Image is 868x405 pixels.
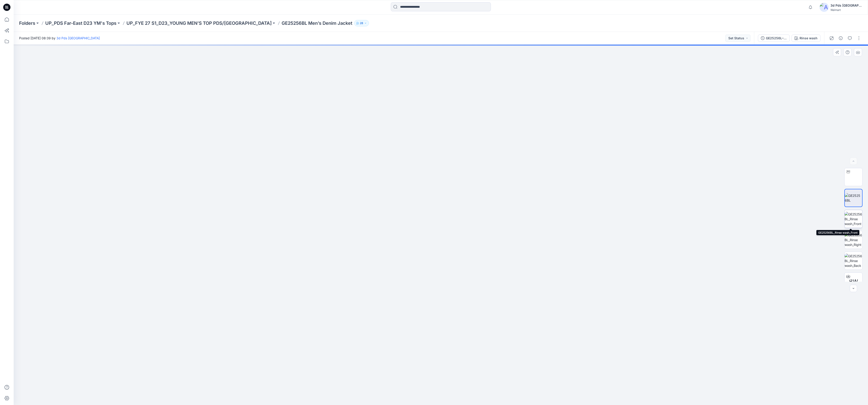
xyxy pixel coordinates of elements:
div: Walmart [830,8,862,12]
div: Rinse wash [800,36,818,41]
img: GE25256BL_Rinse wash_Front [845,212,862,226]
button: Details [837,35,844,42]
img: GE25256BL_Rinse wash_Right [845,233,862,247]
a: 3d Pds [GEOGRAPHIC_DATA] [56,36,100,40]
img: GE25256BL [845,193,862,203]
p: 28 [360,21,363,26]
button: Rinse wash [792,35,820,42]
p: GE25256BL Men’s Denim Jacket [282,20,352,26]
button: GE25256L– Men’s Denim Jacket_Reference Sample [758,35,790,42]
span: BW [849,277,858,286]
img: GE25256BL_Rinse wash_Back [845,254,862,268]
span: Posted [DATE] 08:39 by [19,36,100,40]
div: 3d Pds [GEOGRAPHIC_DATA] [830,3,862,8]
div: GE25256L– Men’s Denim Jacket_Reference Sample [766,36,787,41]
a: Folders [19,20,35,26]
a: UP_PDS Far-East D23 YM's Tops [45,20,116,26]
img: avatar [820,3,829,12]
a: UP_FYE 27 S1_D23_YOUNG MEN’S TOP PDS/[GEOGRAPHIC_DATA] [126,20,272,26]
button: 28 [354,20,369,26]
